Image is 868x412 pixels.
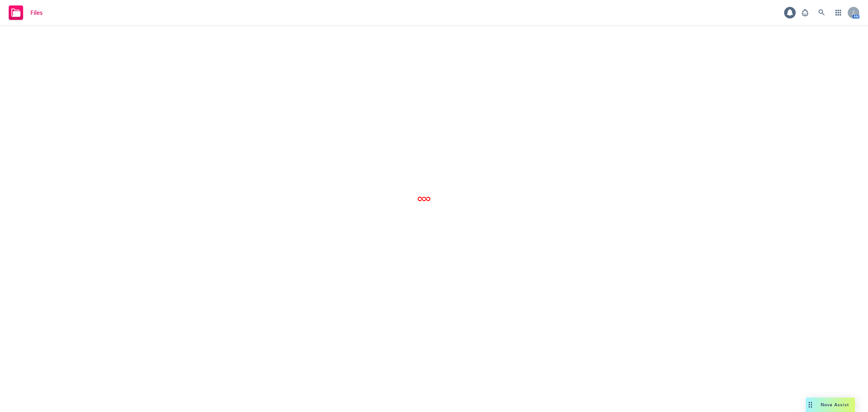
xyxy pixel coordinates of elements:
[798,5,812,20] a: Report a Bug
[6,3,46,23] a: Files
[831,5,846,20] a: Switch app
[806,398,815,412] div: Drag to move
[821,402,849,408] span: Nova Assist
[30,10,43,16] span: Files
[814,5,829,20] a: Search
[806,398,855,412] button: Nova Assist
